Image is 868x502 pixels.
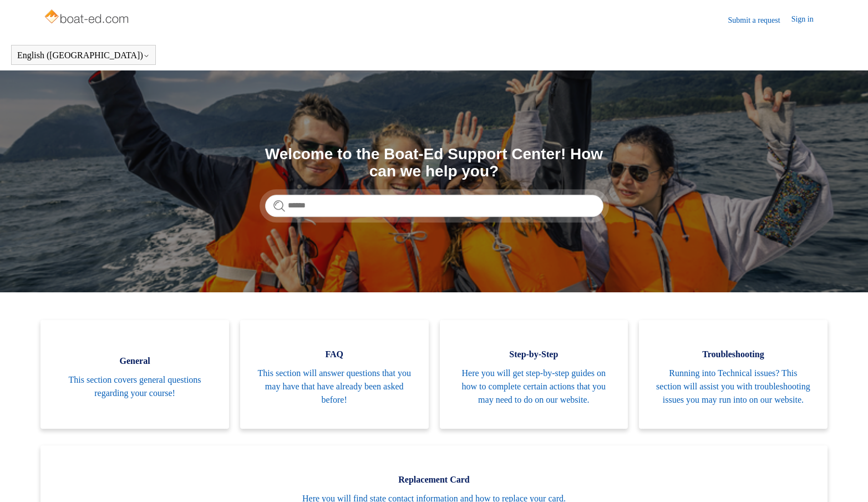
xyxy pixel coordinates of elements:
span: Running into Technical issues? This section will assist you with troubleshooting issues you may r... [656,367,811,407]
span: This section will answer questions that you may have that have already been asked before! [257,367,412,407]
input: Search [265,195,603,217]
a: Submit a request [728,14,791,26]
a: Sign in [791,13,825,27]
a: Troubleshooting Running into Technical issues? This section will assist you with troubleshooting ... [639,320,828,429]
a: General This section covers general questions regarding your course! [40,320,229,429]
a: Step-by-Step Here you will get step-by-step guides on how to complete certain actions that you ma... [440,320,628,429]
span: Troubleshooting [656,348,811,361]
span: FAQ [257,348,412,361]
span: Replacement Card [57,473,811,486]
span: This section covers general questions regarding your course! [57,373,212,400]
span: General [57,354,212,368]
span: Step-by-Step [456,348,612,361]
a: FAQ This section will answer questions that you may have that have already been asked before! [240,320,429,429]
h1: Welcome to the Boat-Ed Support Center! How can we help you? [265,146,603,180]
button: English ([GEOGRAPHIC_DATA]) [17,50,150,60]
img: Boat-Ed Help Center home page [43,7,131,29]
span: Here you will get step-by-step guides on how to complete certain actions that you may need to do ... [456,367,612,407]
